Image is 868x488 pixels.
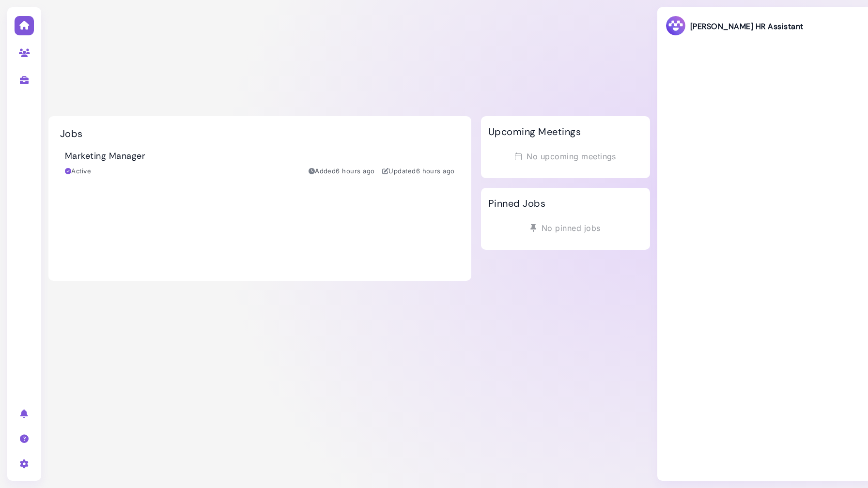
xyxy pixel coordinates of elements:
div: Updated [382,167,455,176]
h2: Pinned Jobs [488,198,545,209]
h3: Marketing Manager [65,151,145,162]
h3: [PERSON_NAME] HR Assistant [665,15,803,38]
time: Aug 25, 2025 [416,167,455,175]
a: Marketing Manager Active Added6 hours ago Updated6 hours ago [60,139,460,188]
time: Aug 25, 2025 [336,167,374,175]
h2: Jobs [60,128,83,139]
div: Active [65,167,91,176]
div: Added [309,167,375,176]
div: No upcoming meetings [488,147,643,166]
div: No pinned jobs [488,219,643,237]
h2: Upcoming Meetings [488,126,581,137]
